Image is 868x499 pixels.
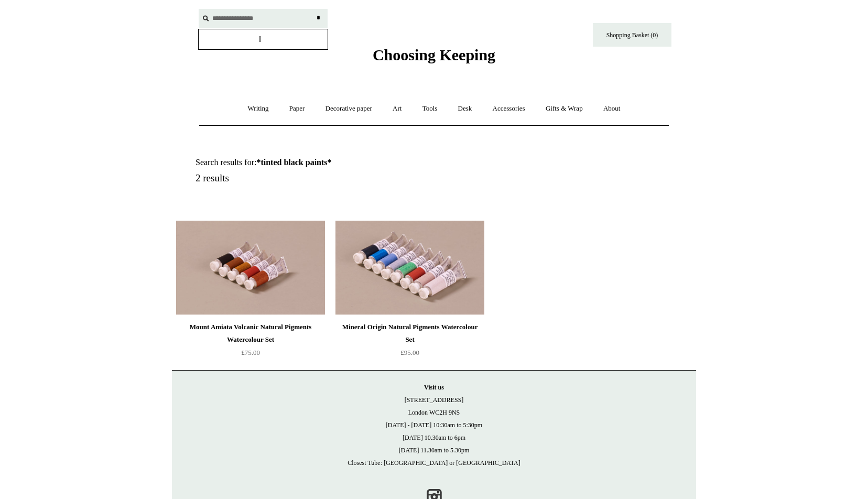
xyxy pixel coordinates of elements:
a: Accessories [483,95,535,123]
span: £75.00 [241,349,260,356]
h1: Search results for: [196,157,446,167]
strong: Visit us [424,384,444,391]
a: Decorative paper [316,95,382,123]
a: Tools [413,95,447,123]
a: Mount Amiata Volcanic Natural Pigments Watercolour Set Mount Amiata Volcanic Natural Pigments Wat... [176,221,325,315]
a: Art [383,95,411,123]
div: Mount Amiata Volcanic Natural Pigments Watercolour Set [179,321,322,346]
a: Mineral Origin Natural Pigments Watercolour Set £95.00 [335,321,484,364]
a: Paper [280,95,314,123]
p: [STREET_ADDRESS] London WC2H 9NS [DATE] - [DATE] 10:30am to 5:30pm [DATE] 10.30am to 6pm [DATE] 1... [182,381,686,469]
a: Shopping Basket (0) [593,23,671,47]
a: Writing [238,95,278,123]
a: About [594,95,630,123]
h5: 2 results [196,172,446,185]
a: Gifts & Wrap [536,95,592,123]
span: £95.00 [400,349,419,356]
div: Mineral Origin Natural Pigments Watercolour Set [338,321,482,346]
img: Mount Amiata Volcanic Natural Pigments Watercolour Set [176,221,325,315]
a: Desk [449,95,482,123]
strong: *tinted black paints* [256,158,331,167]
img: Mineral Origin Natural Pigments Watercolour Set [335,221,484,315]
a: Choosing Keeping [373,55,495,62]
span: Choosing Keeping [373,46,495,63]
a: Mount Amiata Volcanic Natural Pigments Watercolour Set £75.00 [176,321,325,364]
a: Mineral Origin Natural Pigments Watercolour Set Mineral Origin Natural Pigments Watercolour Set [335,221,484,315]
